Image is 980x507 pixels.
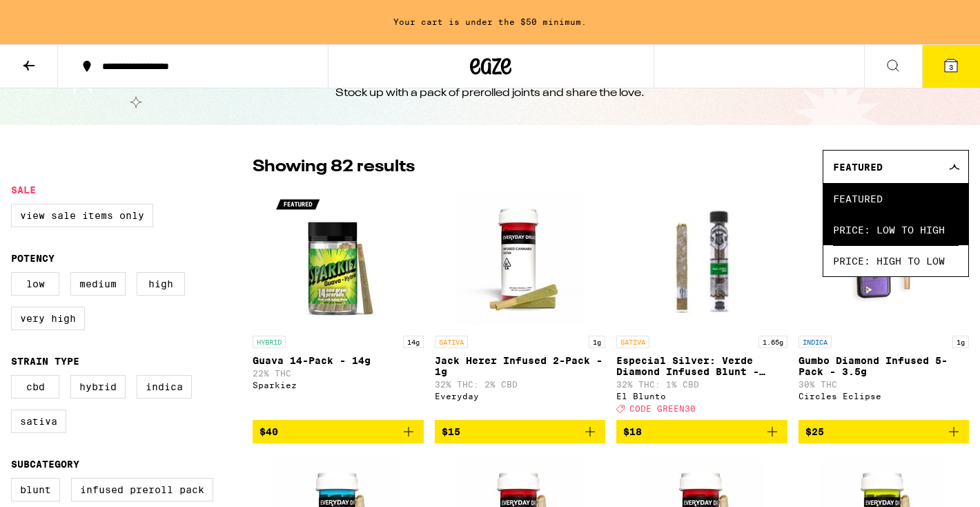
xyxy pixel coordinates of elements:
label: Very High [11,307,85,330]
img: Everyday - Jack Herer Infused 2-Pack - 1g [451,191,589,329]
label: Hybrid [70,375,126,399]
div: El Blunto [616,392,787,401]
span: CODE GREEN30 [629,404,696,413]
button: Add to bag [435,420,606,443]
p: SATIVA [435,336,468,348]
p: 14g [403,336,424,348]
p: 32% THC: 1% CBD [616,380,787,389]
a: Open page for Gumbo Diamond Infused 5-Pack - 3.5g from Circles Eclipse [798,191,970,420]
p: Especial Silver: Verde Diamond Infused Blunt - 1.65g [616,355,787,377]
img: El Blunto - Especial Silver: Verde Diamond Infused Blunt - 1.65g [616,191,787,329]
span: Hi. Need any help? [8,10,99,21]
p: 1.65g [758,336,787,348]
p: SATIVA [616,336,649,348]
label: Infused Preroll Pack [71,478,213,501]
span: $15 [442,426,460,437]
p: Gumbo Diamond Infused 5-Pack - 3.5g [798,355,970,377]
div: Circles Eclipse [798,392,970,401]
span: $25 [805,426,824,437]
p: HYBRID [253,336,286,348]
button: Add to bag [798,420,970,443]
span: 3 [949,63,953,71]
button: Add to bag [616,420,787,443]
label: Medium [70,272,126,296]
a: Open page for Especial Silver: Verde Diamond Infused Blunt - 1.65g from El Blunto [616,191,787,420]
a: Open page for Jack Herer Infused 2-Pack - 1g from Everyday [435,191,606,420]
label: Indica [137,375,192,399]
p: Showing 82 results [253,155,415,179]
label: Blunt [11,478,60,501]
p: INDICA [798,336,832,348]
p: 30% THC [798,380,970,389]
label: High [137,272,185,296]
span: Price: Low to High [833,214,959,245]
label: Low [11,272,59,296]
span: $40 [259,426,278,437]
label: CBD [11,375,59,399]
p: Jack Herer Infused 2-Pack - 1g [435,355,606,377]
img: Sparkiez - Guava 14-Pack - 14g [269,191,407,329]
legend: Strain Type [11,356,79,367]
img: Circles Eclipse - Gumbo Diamond Infused 5-Pack - 3.5g [814,191,952,329]
p: Guava 14-Pack - 14g [253,355,424,366]
span: Featured [833,162,883,173]
a: Open page for Guava 14-Pack - 14g from Sparkiez [253,191,424,420]
span: $18 [623,426,642,437]
legend: Sale [11,184,36,195]
span: Featured [833,183,959,214]
div: Sparkiez [253,381,424,390]
p: 1g [952,336,969,348]
legend: Subcategory [11,459,79,470]
button: 3 [922,45,980,88]
button: Add to bag [253,420,424,443]
label: View Sale Items Only [11,204,153,227]
p: 1g [589,336,605,348]
p: 32% THC: 2% CBD [435,380,606,389]
div: Everyday [435,392,606,401]
p: 22% THC [253,369,424,378]
legend: Potency [11,253,55,264]
label: Sativa [11,410,66,433]
span: Price: High to Low [833,245,959,276]
div: Stock up with a pack of prerolled joints and share the love. [335,86,645,101]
